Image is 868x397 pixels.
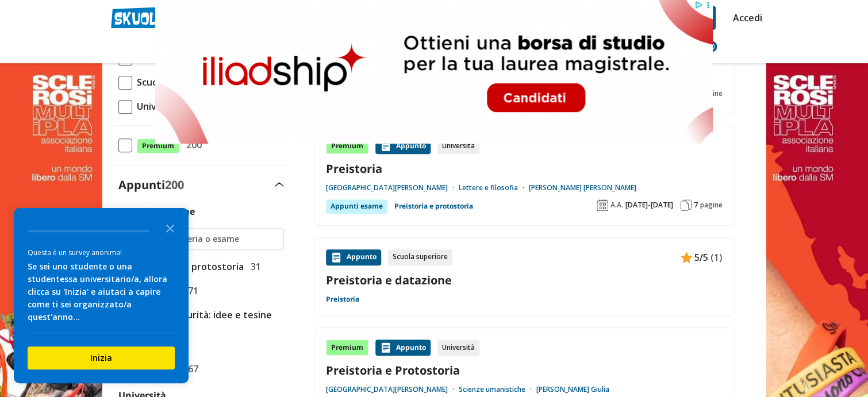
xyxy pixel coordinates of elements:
[132,99,183,114] span: Università
[326,249,381,265] div: Appunto
[137,138,179,153] span: Premium
[375,138,431,154] div: Appunto
[182,137,202,152] span: 200
[459,385,536,394] a: Scienze umanistiche
[326,199,387,213] div: Appunti esame
[380,140,391,152] img: Appunti contenuto
[28,247,175,258] div: Questa è un survey anonima!
[326,161,723,176] a: Preistoria
[14,208,189,383] div: Survey
[680,199,692,211] img: Pagine
[710,250,723,265] span: (1)
[326,183,459,192] a: [GEOGRAPHIC_DATA][PERSON_NAME]
[132,75,212,90] span: Scuola Superiore
[536,385,609,394] a: [PERSON_NAME] Giulia
[681,252,692,263] img: Appunti contenuto
[700,201,723,210] span: pagine
[394,199,473,213] a: Preistoria e protostoria
[183,361,198,376] span: 67
[326,385,459,394] a: [GEOGRAPHIC_DATA][PERSON_NAME]
[388,249,452,265] div: Scuola superiore
[139,233,279,245] input: Ricerca materia o esame
[625,201,673,210] span: [DATE]-[DATE]
[275,182,284,187] img: Apri e chiudi sezione
[459,183,529,192] a: Lettere e filosofia
[28,346,175,369] button: Inizia
[380,342,391,353] img: Appunti contenuto
[326,363,723,378] a: Preistoria e Protostoria
[437,340,479,356] div: Università
[597,199,608,211] img: Anno accademico
[183,283,198,298] span: 71
[28,260,175,323] div: Se sei uno studente o una studentessa universitario/a, allora clicca su 'Inizia' e aiutaci a capi...
[165,177,184,192] span: 200
[326,272,723,288] a: Preistoria e datazione
[331,252,342,263] img: Appunti contenuto
[694,250,708,265] span: 5/5
[694,201,698,210] span: 7
[437,138,479,154] div: Università
[529,183,636,192] a: [PERSON_NAME] [PERSON_NAME]
[132,307,284,337] span: Tesina maturità: idee e tesine svolte
[733,6,757,30] a: Accedi
[326,295,359,304] a: Preistoria
[375,340,431,356] div: Appunto
[159,216,182,239] button: Close the survey
[326,340,368,356] div: Premium
[326,138,368,154] div: Premium
[246,259,261,274] span: 31
[118,205,195,218] label: Materia o esame
[610,201,623,210] span: A.A.
[118,177,184,192] label: Appunti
